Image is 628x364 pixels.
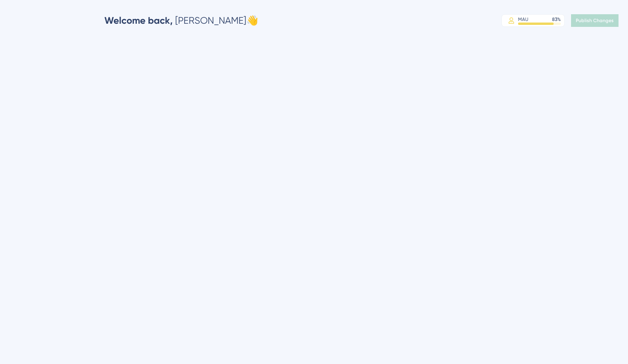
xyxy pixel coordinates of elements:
span: Welcome back, [104,15,173,26]
div: MAU [518,16,528,23]
button: Publish Changes [571,14,619,27]
span: Publish Changes [576,17,614,24]
div: 83 % [552,16,561,23]
div: [PERSON_NAME] 👋 [104,14,258,27]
